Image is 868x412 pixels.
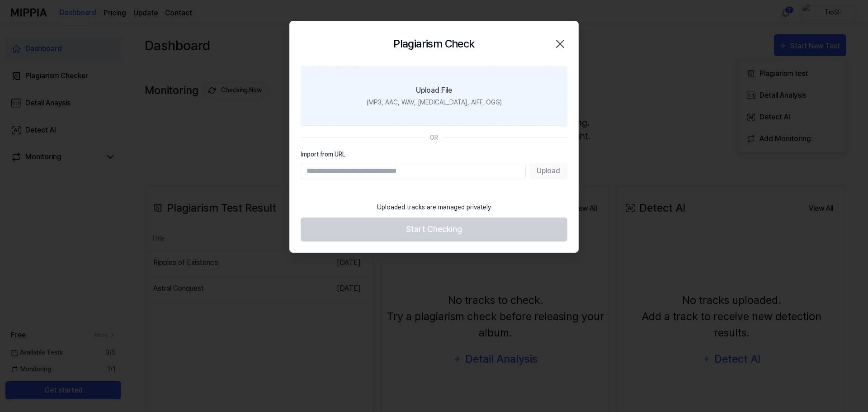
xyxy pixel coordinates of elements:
div: (MP3, AAC, WAV, [MEDICAL_DATA], AIFF, OGG) [367,98,502,107]
div: Uploaded tracks are managed privately [372,197,496,218]
h2: Plagiarism Check [393,36,474,52]
div: Upload File [416,85,452,96]
label: Import from URL [301,150,567,159]
div: OR [430,133,438,142]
